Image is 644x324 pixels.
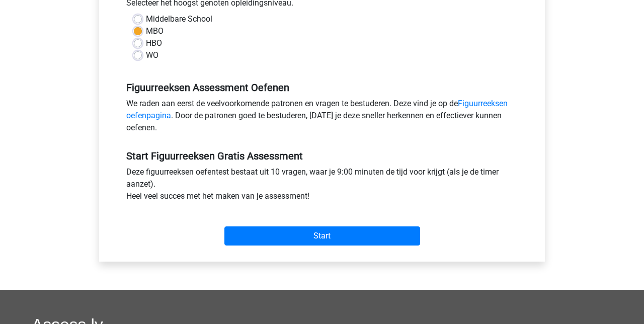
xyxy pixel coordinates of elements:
div: Deze figuurreeksen oefentest bestaat uit 10 vragen, waar je 9:00 minuten de tijd voor krijgt (als... [119,166,525,206]
input: Start [224,226,420,246]
label: Middelbare School [146,13,212,25]
label: MBO [146,25,164,37]
label: HBO [146,37,162,49]
h5: Figuurreeksen Assessment Oefenen [126,82,518,94]
div: We raden aan eerst de veelvoorkomende patronen en vragen te bestuderen. Deze vind je op de . Door... [119,98,525,138]
label: WO [146,49,158,61]
h5: Start Figuurreeksen Gratis Assessment [126,150,518,162]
